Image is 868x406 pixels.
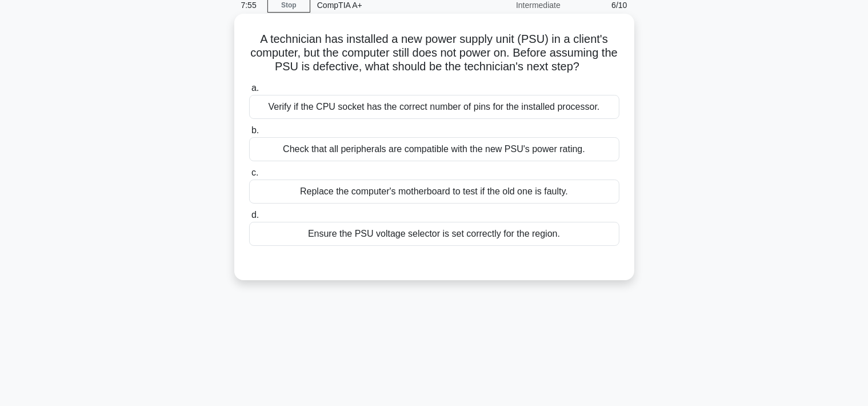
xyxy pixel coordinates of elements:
h5: A technician has installed a new power supply unit (PSU) in a client's computer, but the computer... [248,32,621,74]
div: Verify if the CPU socket has the correct number of pins for the installed processor. [249,95,619,119]
span: b. [251,125,259,135]
div: Check that all peripherals are compatible with the new PSU's power rating. [249,137,619,161]
span: a. [251,83,259,93]
span: c. [251,168,258,177]
div: Replace the computer's motherboard to test if the old one is faulty. [249,180,619,204]
span: d. [251,210,259,220]
div: Ensure the PSU voltage selector is set correctly for the region. [249,222,619,246]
